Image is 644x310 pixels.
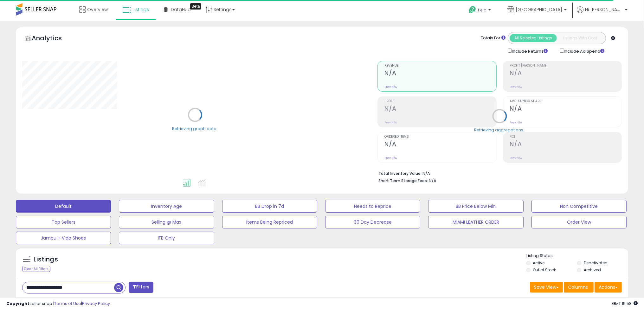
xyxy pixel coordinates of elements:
button: Save View [530,282,563,293]
div: seller snap | | [6,301,110,307]
span: DataHub [171,6,191,13]
button: Actions [595,282,622,293]
h5: Analytics [32,34,74,44]
a: Terms of Use [54,300,81,307]
button: BB Drop in 7d [222,200,317,213]
span: Overview [87,6,108,13]
button: Filters [129,282,153,293]
div: Retrieving graph data.. [172,126,218,131]
button: IFB Only [119,232,214,244]
a: Privacy Policy [82,300,110,307]
button: Needs to Reprice [325,200,420,213]
div: Retrieving aggregations.. [474,127,525,133]
span: Listings [132,6,149,13]
a: Help [464,1,497,21]
button: Selling @ Max [119,216,214,228]
i: Get Help [468,6,476,14]
label: Out of Stock [533,267,556,273]
button: Default [16,200,111,213]
span: Hi [PERSON_NAME] [585,6,623,13]
span: [GEOGRAPHIC_DATA] [516,6,562,13]
span: 2025-08-14 15:58 GMT [612,300,638,307]
p: Listing States: [526,253,628,259]
a: Hi [PERSON_NAME] [577,6,628,21]
div: Include Ad Spend [555,47,615,55]
button: Items Being Repriced [222,216,317,228]
label: Deactivated [584,260,608,266]
button: Columns [564,282,594,293]
button: BB Price Below Min [428,200,523,213]
div: Tooltip anchor [190,3,201,10]
div: Totals For [481,35,506,41]
div: Include Returns [503,47,555,55]
label: Archived [584,267,601,273]
button: Order View [531,216,627,228]
button: Non Competitive [531,200,627,213]
strong: Copyright [6,300,29,307]
div: Clear All Filters [22,266,50,272]
button: Jambu + Vida Shoes [16,232,111,244]
button: Top Sellers [16,216,111,228]
button: MIAMI LEATHER ORDER [428,216,523,228]
span: Columns [568,284,588,290]
h5: Listings [34,255,58,264]
button: Inventory Age [119,200,214,213]
label: Active [533,260,545,266]
button: 30 Day Decrease [325,216,420,228]
button: Listings With Cost [557,34,604,42]
button: All Selected Listings [510,34,557,42]
span: Help [478,7,486,13]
